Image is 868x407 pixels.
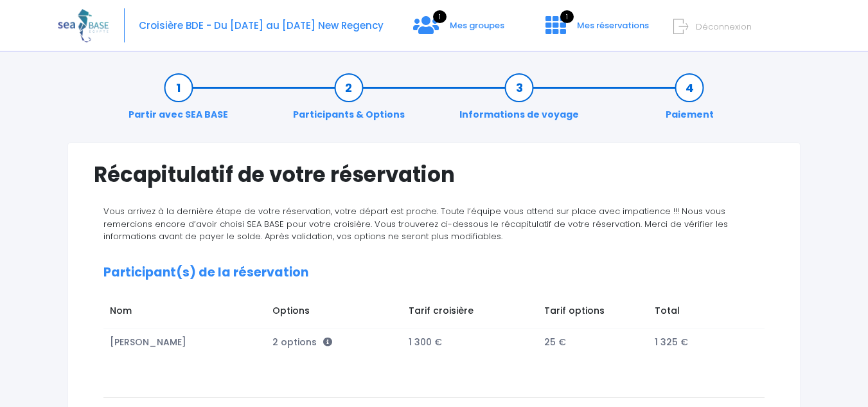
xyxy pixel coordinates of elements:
td: Tarif options [538,298,649,329]
a: 1 Mes groupes [403,24,515,36]
a: Participants & Options [287,81,411,122]
a: Informations de voyage [453,81,585,122]
td: Nom [103,298,266,329]
span: 2 options [272,336,332,348]
h2: Participant(s) de la réservation [103,266,765,280]
td: Options [266,298,402,329]
span: Mes réservations [577,19,649,32]
span: Mes groupes [450,19,504,32]
td: [PERSON_NAME] [103,329,266,356]
td: 1 325 € [648,329,752,356]
span: Déconnexion [696,21,752,33]
td: 25 € [538,329,649,356]
span: Vous arrivez à la dernière étape de votre réservation, votre départ est proche. Toute l’équipe vo... [103,205,728,242]
span: Croisière BDE - Du [DATE] au [DATE] New Regency [139,19,384,32]
a: 1 Mes réservations [535,24,657,36]
span: 1 [433,10,447,23]
a: Partir avec SEA BASE [122,81,235,122]
span: 1 [560,10,574,23]
h1: Récapitulatif de votre réservation [94,162,774,187]
td: Tarif croisière [402,298,538,329]
td: 1 300 € [402,329,538,356]
td: Total [648,298,752,329]
a: Paiement [659,81,720,122]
